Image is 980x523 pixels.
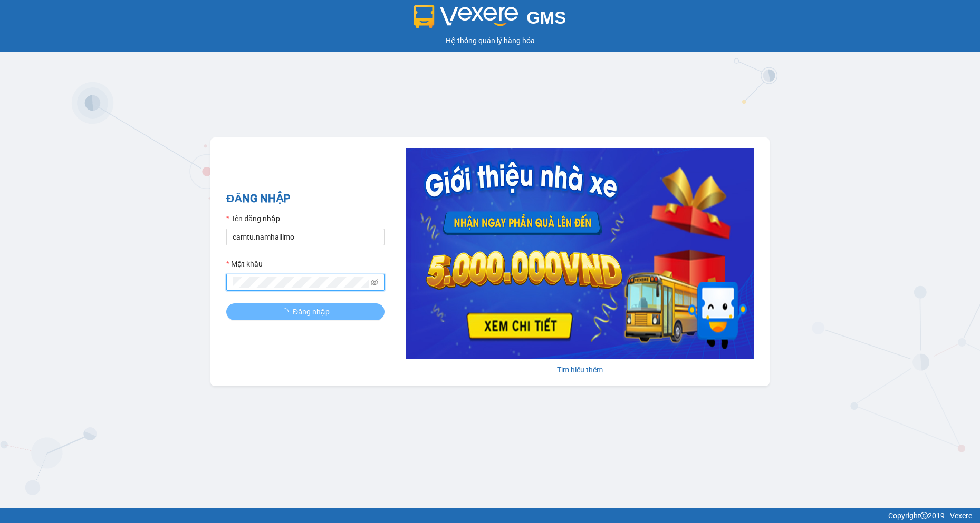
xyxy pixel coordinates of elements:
label: Tên đăng nhập [226,213,280,224]
div: Tìm hiểu thêm [406,364,754,376]
input: Tên đăng nhập [226,229,385,245]
div: Copyright 2019 - Vexere [8,510,972,521]
label: Mật khẩu [226,258,263,270]
img: logo 2 [414,5,518,28]
div: Hệ thống quản lý hàng hóa [3,35,977,46]
span: loading [281,308,293,315]
span: GMS [526,8,566,27]
input: Mật khẩu [233,277,369,288]
button: Đăng nhập [226,303,385,320]
span: eye-invisible [371,279,378,286]
h2: ĐĂNG NHẬP [226,190,385,208]
a: GMS [414,16,566,24]
span: Đăng nhập [293,306,330,318]
span: copyright [920,512,928,519]
img: banner-0 [406,148,754,359]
